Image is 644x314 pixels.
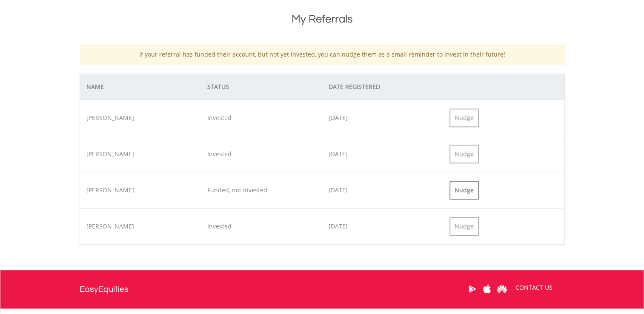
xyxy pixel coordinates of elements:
[480,276,495,302] a: Apple
[322,83,444,91] div: DATE REGISTERED
[322,114,444,122] div: [DATE]
[201,222,322,231] div: Invested
[322,186,444,194] div: [DATE]
[495,276,509,302] a: Huawei
[86,50,558,59] p: If your referral has funded their account, but not yet invested, you can nudge them as a small re...
[201,186,322,194] div: Funded, not invested
[201,83,322,91] div: STATUS
[322,150,444,158] div: [DATE]
[80,270,129,308] a: EasyEquities
[449,217,479,236] div: Nudge
[80,114,201,122] div: [PERSON_NAME]
[465,276,480,302] a: Google Play
[201,114,322,122] div: Invested
[80,83,201,91] div: NAME
[80,11,565,27] h1: My Referrals
[449,108,479,127] div: Nudge
[80,150,201,158] div: [PERSON_NAME]
[449,181,479,200] div: Nudge
[80,186,201,194] div: [PERSON_NAME]
[509,276,558,300] a: CONTACT US
[449,145,479,163] div: Nudge
[201,150,322,158] div: Invested
[322,222,444,231] div: [DATE]
[80,222,201,231] div: [PERSON_NAME]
